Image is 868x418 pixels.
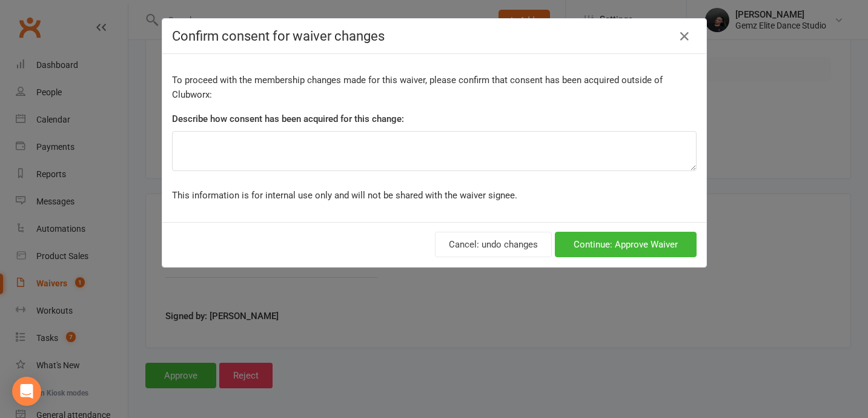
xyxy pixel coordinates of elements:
[172,188,697,203] p: This information is for internal use only and will not be shared with the waiver signee.
[675,27,694,46] button: Close
[172,29,385,44] span: Confirm consent for waiver changes
[12,377,41,406] div: Open Intercom Messenger
[555,232,697,257] button: Continue: Approve Waiver
[435,232,552,257] button: Cancel: undo changes
[172,73,697,102] p: To proceed with the membership changes made for this waiver, please confirm that consent has been...
[172,112,404,126] label: Describe how consent has been acquired for this change:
